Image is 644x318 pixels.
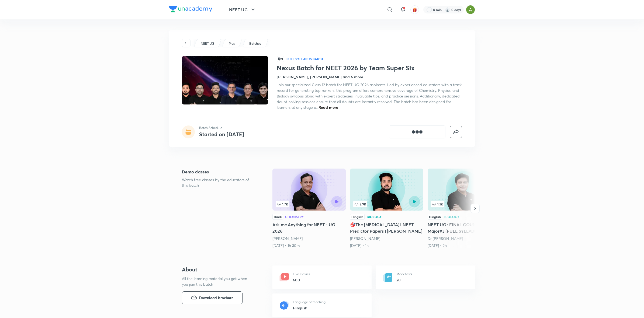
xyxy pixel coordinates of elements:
h4: About [182,265,255,274]
div: Biology [367,215,382,218]
img: avatar [412,7,417,12]
div: Ramesh Sharda [272,236,346,241]
img: Thumbnail [181,55,269,105]
p: Mock tests [396,272,412,277]
span: Download brochure [199,295,234,301]
button: Download brochure [182,291,243,304]
p: NEET UG [201,41,214,46]
div: 6th Aug • 1h 30m [272,243,346,248]
div: Chemistry [285,215,304,218]
p: Language of teaching [293,300,326,305]
a: Batches [248,41,262,46]
img: Ajay A [466,5,475,14]
h1: Nexus Batch for NEET 2026 by Team Super Six [277,64,462,72]
p: Plus [229,41,235,46]
p: Batch Schedule [199,125,244,130]
div: 17th Apr • 1h [350,243,423,248]
h5: Ask me Anything for NEET - UG 2026 [272,221,346,234]
span: हिN [277,56,284,62]
span: 1.7K [276,201,289,207]
p: Watch free classes by the educators of this batch [182,177,255,188]
a: Plus [228,41,236,46]
a: [PERSON_NAME] [350,236,380,241]
span: 1.1K [431,201,444,207]
span: Read more [318,105,338,110]
a: [PERSON_NAME] [272,236,303,241]
button: NEET UG [226,4,259,15]
span: Join our specialized Class 12 batch for NEET UG 2026 aspirants. Led by experienced educators with... [277,82,462,110]
h5: 🎯The [MEDICAL_DATA] I NEET Predictor Papers I [PERSON_NAME] [350,221,423,234]
a: Ask me Anything for NEET - UG 2026 [272,169,346,248]
a: NEET UG : FINAL COUNTDOWN Major#3 (FULL SYLLABUS) [428,169,501,248]
a: 1.1KHinglishBiologyNEET UG : FINAL COUNTDOWN Major#3 (FULL SYLLABUS)Dr [PERSON_NAME][DATE] • 2h [428,169,501,248]
a: Company Logo [169,6,212,14]
div: 12th Apr • 2h [428,243,501,248]
button: avatar [410,5,419,14]
a: 2.9KHinglishBiology🎯The [MEDICAL_DATA] I NEET Predictor Papers I [PERSON_NAME][PERSON_NAME][DATE]... [350,169,423,248]
p: Live classes [293,272,310,277]
p: Batches [249,41,261,46]
h5: NEET UG : FINAL COUNTDOWN Major#3 (FULL SYLLABUS) [428,221,501,234]
div: Hinglish [350,214,365,220]
div: Dr Amit Gupta [428,236,501,241]
a: 🎯The HMS I NEET Predictor Papers I Pranav Pundarik [350,169,423,248]
div: Pranav Pundarik [350,236,423,241]
h4: [PERSON_NAME], [PERSON_NAME] and 6 more [277,74,363,80]
h6: Hinglish [293,305,326,311]
img: streak [445,7,450,12]
a: NEET UG [200,41,215,46]
a: Dr [PERSON_NAME] [428,236,463,241]
h6: 20 [396,277,412,283]
p: Full Syllabus Batch [286,57,323,61]
h6: 600 [293,277,310,283]
img: Company Logo [169,6,212,12]
button: [object Object] [389,125,445,138]
a: 1.7KHindiChemistryAsk me Anything for NEET - UG 2026[PERSON_NAME][DATE] • 1h 30m [272,169,346,248]
h4: Started on [DATE] [199,131,244,138]
div: Hinglish [428,214,442,220]
p: All the learning material you get when you join this batch [182,276,251,287]
span: 2.9K [353,201,367,207]
div: Hindi [272,214,283,220]
h5: Demo classes [182,169,255,175]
